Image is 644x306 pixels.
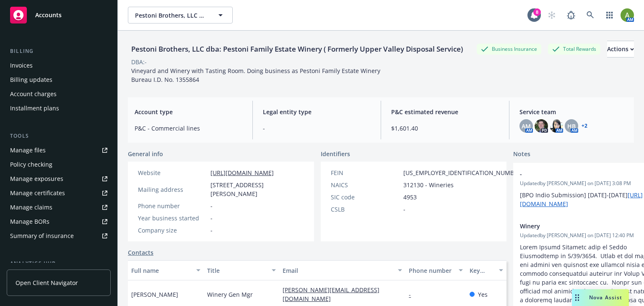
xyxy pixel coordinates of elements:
div: Manage certificates [10,186,65,200]
div: Tools [7,132,111,140]
span: Open Client Navigator [16,278,78,287]
span: Service team [519,107,627,116]
div: Mailing address [138,185,207,194]
div: Manage exposures [10,172,63,186]
span: - [263,124,371,133]
button: Key contact [466,260,506,280]
a: Policy checking [7,158,111,171]
button: Full name [128,260,204,280]
a: [PERSON_NAME][EMAIL_ADDRESS][DOMAIN_NAME] [283,286,379,303]
span: Pestoni Brothers, LLC dba: Pestoni Family Estate Winery ( Formerly Upper Valley Disposal Service) [135,11,208,20]
div: Billing [7,47,111,55]
div: Title [207,266,267,275]
span: [PERSON_NAME] [131,290,178,299]
span: HB [567,122,576,131]
button: Phone number [405,260,466,280]
span: - [210,226,213,235]
a: Account charges [7,87,111,101]
span: Vineyard and Winery with Tasting Room. Doing business as Pestoni Family Estate Winery Bureau I.D.... [131,67,380,84]
a: Start snowing [543,7,560,24]
div: DBA: - [131,58,147,66]
a: Billing updates [7,73,111,86]
span: Winery Gen Mgr [207,290,253,299]
a: - [409,290,418,298]
div: Business Insurance [477,44,541,54]
div: Manage claims [10,201,52,214]
a: Manage files [7,144,111,157]
span: Account type [135,107,242,116]
span: Yes [478,290,488,299]
img: photo [621,8,634,22]
span: 4953 [403,193,417,201]
span: Accounts [35,12,62,18]
div: Invoices [10,59,33,72]
img: photo [550,119,563,133]
div: Company size [138,226,207,235]
img: photo [535,119,548,133]
div: Website [138,168,207,177]
div: Phone number [138,201,207,210]
span: Legal entity type [263,107,371,116]
div: Manage BORs [10,215,49,228]
div: NAICS [331,180,400,189]
a: Manage certificates [7,186,111,200]
a: Contacts [128,248,153,257]
a: Manage exposures [7,172,111,186]
div: Manage files [10,144,46,157]
a: Switch app [601,7,618,24]
div: Billing updates [10,73,52,86]
div: Analytics hub [7,259,111,268]
div: FEIN [331,168,400,177]
span: Notes [513,149,530,160]
div: CSLB [331,205,400,214]
a: Search [582,7,599,24]
button: Title [204,260,280,280]
span: Winery [520,222,644,230]
a: Invoices [7,59,111,72]
a: Manage BORs [7,215,111,228]
div: Policy checking [10,158,52,171]
span: Identifiers [321,149,350,158]
div: Key contact [470,266,494,275]
div: Full name [131,266,191,275]
div: Actions [607,41,634,57]
div: 8 [533,8,541,16]
span: - [210,201,213,210]
div: Email [283,266,393,275]
span: AM [522,122,531,131]
span: Nova Assist [589,294,622,301]
a: Installment plans [7,102,111,115]
div: Installment plans [10,102,59,115]
a: Report a Bug [563,7,579,24]
button: Email [279,260,405,280]
span: - [403,205,405,214]
a: Manage claims [7,201,111,214]
div: Total Rewards [548,44,600,54]
div: Summary of insurance [10,229,74,243]
span: [US_EMPLOYER_IDENTIFICATION_NUMBER] [403,168,523,177]
div: Phone number [409,266,453,275]
span: - [210,214,213,222]
div: SIC code [331,193,400,201]
span: [STREET_ADDRESS][PERSON_NAME] [210,180,304,198]
span: P&C - Commercial lines [135,124,242,133]
span: 312130 - Wineries [403,180,454,189]
button: Actions [607,41,634,58]
div: Year business started [138,214,207,222]
span: - [520,170,644,178]
button: Pestoni Brothers, LLC dba: Pestoni Family Estate Winery ( Formerly Upper Valley Disposal Service) [128,7,233,24]
a: +2 [582,123,587,128]
a: Accounts [7,3,111,27]
button: Nova Assist [572,289,629,306]
span: $1,601.40 [391,124,499,133]
span: General info [128,149,163,158]
div: Pestoni Brothers, LLC dba: Pestoni Family Estate Winery ( Formerly Upper Valley Disposal Service) [128,44,466,55]
a: [URL][DOMAIN_NAME] [210,169,274,177]
div: Account charges [10,87,57,101]
a: Summary of insurance [7,229,111,243]
div: Drag to move [572,289,582,306]
span: P&C estimated revenue [391,107,499,116]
